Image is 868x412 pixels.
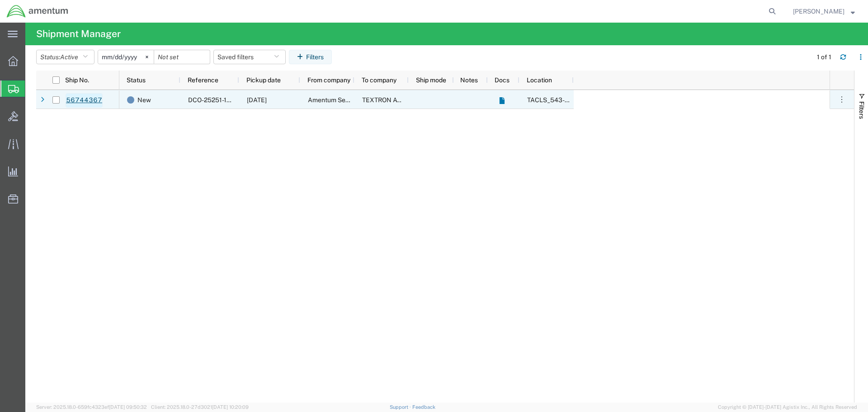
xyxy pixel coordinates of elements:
[98,50,154,64] input: Not set
[307,76,350,84] span: From company
[495,76,509,84] span: Docs
[6,5,69,18] img: logo
[858,101,865,119] span: Filters
[817,52,833,62] div: 1 of 1
[527,96,663,104] span: TACLS_543-Clearwater FL
[36,404,147,410] span: Server: 2025.18.0-659fc4323ef
[151,404,249,410] span: Client: 2025.18.0-27d3021
[137,90,151,109] span: New
[60,53,78,61] span: Active
[412,404,435,410] a: Feedback
[527,76,552,84] span: Location
[308,96,376,104] span: Amentum Services, Inc.
[36,23,121,45] h4: Shipment Manager
[188,96,245,104] span: DCO-25251-167861
[65,76,89,84] span: Ship No.
[247,96,267,104] span: 09/08/2025
[793,6,844,16] span: Nathan Davis
[718,403,857,411] span: Copyright © [DATE]-[DATE] Agistix Inc., All Rights Reserved
[154,50,210,64] input: Not set
[390,404,412,410] a: Support
[66,93,103,108] a: 56744367
[793,6,855,17] button: [PERSON_NAME]
[188,76,218,84] span: Reference
[212,404,249,410] span: [DATE] 10:20:09
[109,404,147,410] span: [DATE] 09:50:32
[246,76,281,84] span: Pickup date
[362,76,396,84] span: To company
[127,76,146,84] span: Status
[362,96,434,104] span: TEXTRON AVIATION INC
[460,76,478,84] span: Notes
[213,50,286,64] button: Saved filters
[36,50,94,64] button: Status:Active
[416,76,446,84] span: Ship mode
[289,50,332,64] button: Filters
